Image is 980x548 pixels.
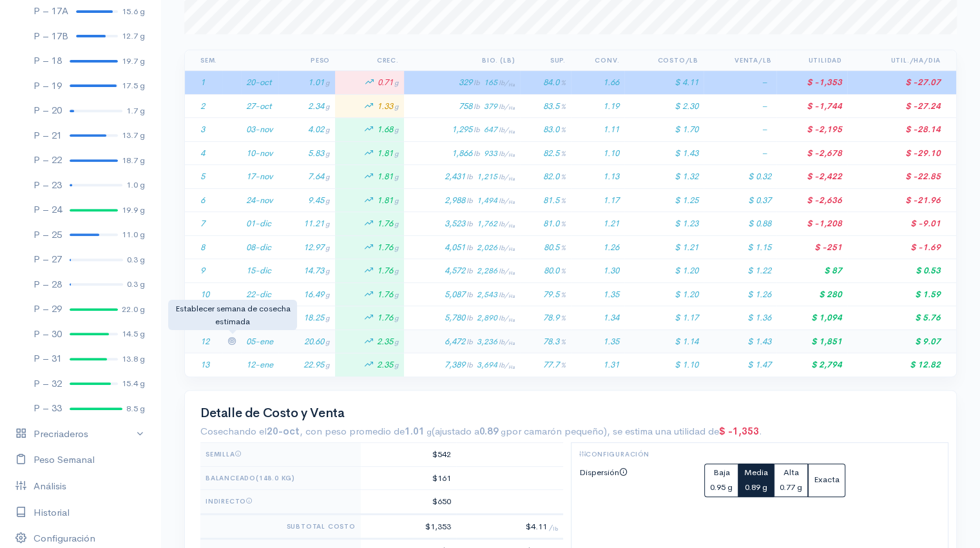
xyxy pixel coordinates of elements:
div: 14.5 g [122,328,145,340]
td: $ -2,195 [776,118,847,142]
div: 15.4 g [122,377,145,390]
td: 15-dic [241,259,278,283]
td: 08-dic [241,235,278,259]
span: % [561,125,566,134]
td: 1.26 [571,235,624,259]
td: 1.76 [335,235,404,259]
td: 82.0 [520,165,571,189]
div: 1.7 g [126,104,145,117]
span: lb/ [499,267,515,275]
span: 165 [484,77,515,88]
span: 8 [200,242,205,253]
td: 2,431 [404,165,521,189]
td: 83.0 [520,118,571,142]
td: 27-oct [241,94,278,118]
div: 0.3 g [127,253,145,266]
div: P – 23 [34,178,62,193]
td: 1.81 [335,188,404,212]
small: 0.77 g [780,482,802,493]
span: 4 [200,148,205,159]
span: – [762,124,771,135]
span: lb [474,102,480,111]
span: lb [466,219,473,228]
span: Alta [783,467,799,478]
span: $ 0.88 [748,218,771,229]
td: 1.76 [335,282,404,306]
td: 83.5 [520,94,571,118]
td: $ -1,744 [776,94,847,118]
td: 1.21 [571,212,624,236]
span: 2,543 [477,289,515,300]
span: lb/ [499,314,515,322]
span: g [325,313,330,322]
td: $ 5.76 [847,306,956,330]
td: 81.0 [520,212,571,236]
td: 1.35 [571,282,624,306]
span: g [394,125,399,134]
span: lb/ [499,103,515,111]
td: 1.66 [571,71,624,95]
td: 1.76 [335,212,404,236]
span: – [762,77,771,88]
td: 20-oct [241,71,278,95]
span: 1 [200,77,205,88]
span: – [762,148,771,159]
td: $ 4.11 [624,71,704,95]
span: lb/ [499,244,515,252]
span: lb [474,149,480,158]
span: 379 [484,101,515,112]
span: 13 [200,359,209,370]
span: % [561,290,566,299]
small: g [501,426,506,437]
div: P – 31 [34,351,62,366]
td: 12-ene [241,353,278,377]
sub: Ha [508,364,515,370]
span: $ 1.26 [747,289,771,300]
span: % [561,337,566,346]
td: 78.3 [520,329,571,353]
div: P – 32 [34,377,62,391]
span: lb/ [499,220,515,228]
td: $ 1.17 [624,306,704,330]
div: P – 22 [34,153,62,168]
td: 20.60 [278,329,335,353]
td: 1.76 [335,306,404,330]
td: $ -1,208 [776,212,847,236]
td: 1.81 [335,141,404,165]
td: $ -22.85 [847,165,956,189]
td: $ -2,636 [776,188,847,212]
td: 05-ene [241,329,278,353]
sub: Ha [508,340,515,346]
td: 1.34 [571,306,624,330]
td: 01-dic [241,212,278,236]
div: 19.9 g [122,204,145,217]
th: Peso [278,50,335,71]
div: P – 17B [34,29,68,44]
label: Dispersión [572,464,697,548]
span: lb/ [499,291,515,299]
td: 80.0 [520,259,571,283]
div: P – 28 [34,277,62,292]
sub: Ha [508,82,515,88]
td: $ 1.20 [624,282,704,306]
small: 0.95 g [710,482,733,493]
td: 11.21 [278,212,335,236]
th: Conv. [571,50,624,71]
sub: Ha [508,176,515,182]
span: Baja [713,467,730,478]
td: 2.35 [335,353,404,377]
div: P – 33 [34,401,62,416]
td: 758 [404,94,521,118]
span: lb [474,78,480,87]
span: lb/ [499,173,515,181]
td: $ -28.14 [847,118,956,142]
span: Media [744,467,768,478]
td: 1.17 [571,188,624,212]
span: % [561,219,566,228]
td: $ 1,094 [776,306,847,330]
span: lb [466,196,473,205]
td: $ -21.96 [847,188,956,212]
td: $ 280 [776,282,847,306]
div: P – 20 [34,103,62,118]
sub: Ha [508,246,515,252]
